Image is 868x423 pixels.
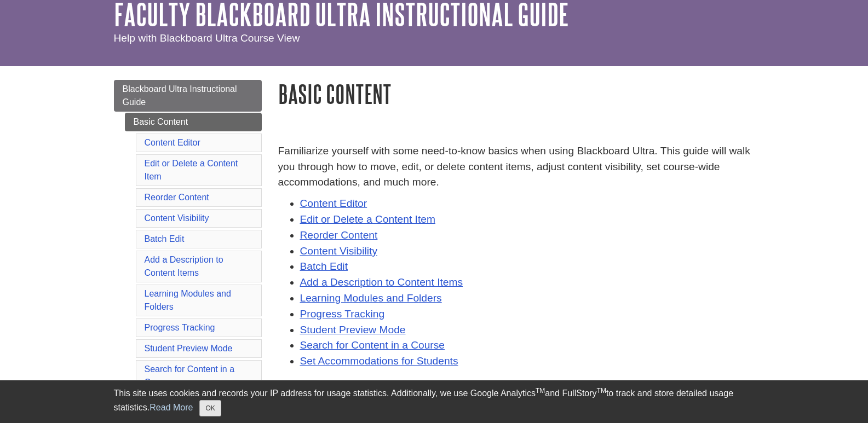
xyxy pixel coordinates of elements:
a: Reorder Content [300,229,378,241]
a: Progress Tracking [300,308,385,320]
a: Read More [150,403,193,412]
button: Close [199,400,221,416]
a: Search for Content in a Course [145,364,235,387]
sup: TM [597,387,606,395]
a: Add a Description to Content Items [300,276,463,288]
a: Blackboard Ultra Instructional Guide [114,80,262,112]
div: This site uses cookies and records your IP address for usage statistics. Additionally, we use Goo... [114,387,755,416]
a: Edit or Delete a Content Item [300,213,435,225]
a: Content Visibility [145,213,209,223]
span: Help with Blackboard Ultra Course View [114,32,300,44]
a: Content Editor [300,198,367,209]
span: Blackboard Ultra Instructional Guide [123,84,237,107]
a: Content Editor [145,138,200,147]
p: Familiarize yourself with some need-to-know basics when using Blackboard Ultra. This guide will w... [278,143,755,190]
a: Learning Modules and Folders [145,289,231,311]
h1: Basic Content [278,80,755,108]
a: Student Preview Mode [145,344,233,353]
sup: TM [536,387,545,395]
a: Search for Content in a Course [300,339,445,351]
a: Learning Modules and Folders [300,292,442,304]
a: Content Visibility [300,245,378,257]
a: Add a Description to Content Items [145,255,223,277]
a: Edit or Delete a Content Item [145,159,238,181]
a: Batch Edit [145,234,185,244]
a: Basic Content [125,113,262,131]
a: Reorder Content [145,193,209,202]
a: Progress Tracking [145,323,215,332]
a: Student Preview Mode [300,324,406,335]
a: Batch Edit [300,260,348,272]
a: Set Accommodations for Students [300,355,458,367]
